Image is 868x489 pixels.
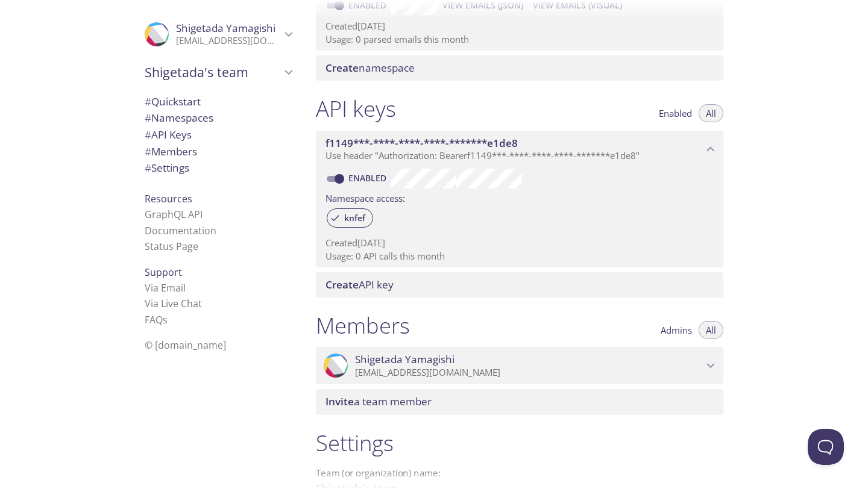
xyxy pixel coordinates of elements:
[135,110,301,126] div: Namespaces
[135,57,301,88] div: Shigetada's team
[699,104,723,122] button: All
[325,237,714,249] p: Created [DATE]
[145,145,197,158] span: Members
[145,192,192,205] span: Resources
[176,35,281,47] p: [EMAIL_ADDRESS][DOMAIN_NAME]
[325,33,714,46] p: Usage: 0 parsed emails this month
[325,20,714,33] p: Created [DATE]
[135,143,301,160] div: Members
[145,297,202,310] a: Via Live Chat
[316,95,396,122] h1: API keys
[325,278,359,291] span: Create
[316,55,723,81] div: Create namespace
[808,429,844,465] iframe: Help Scout Beacon - Open
[355,367,703,379] p: [EMAIL_ADDRESS][DOMAIN_NAME]
[135,14,301,54] div: Shigetada Yamagishi
[145,240,198,253] a: Status Page
[145,64,281,81] span: Shigetada's team
[337,213,373,223] span: knfef
[145,111,213,125] span: Namespaces
[145,313,168,326] a: FAQ
[327,208,373,228] div: knfef
[316,312,410,339] h1: Members
[145,145,151,158] span: #
[145,128,192,142] span: API Keys
[325,394,354,408] span: Invite
[145,208,203,221] a: GraphQL API
[325,394,432,408] span: a team member
[316,272,723,297] div: Create API Key
[653,321,699,339] button: Admins
[145,128,151,142] span: #
[316,469,441,478] label: Team (or organization) name:
[145,281,186,294] a: Via Email
[145,224,216,237] a: Documentation
[355,353,454,366] span: Shigetada Yamagishi
[135,93,301,110] div: Quickstart
[176,21,275,35] span: Shigetada Yamagishi
[325,278,394,291] span: API key
[163,313,168,326] span: s
[145,95,201,108] span: Quickstart
[652,104,699,122] button: Enabled
[316,429,723,456] h1: Settings
[135,126,301,143] div: API Keys
[699,321,723,339] button: All
[325,250,714,263] p: Usage: 0 API calls this month
[145,266,182,279] span: Support
[316,389,723,414] div: Invite a team member
[316,347,723,384] div: Shigetada Yamagishi
[145,111,151,125] span: #
[145,338,226,352] span: © [DOMAIN_NAME]
[325,188,405,206] label: Namespace access:
[325,61,359,75] span: Create
[325,61,415,75] span: namespace
[145,161,151,175] span: #
[347,172,391,184] a: Enabled
[135,160,301,176] div: Team Settings
[145,161,189,175] span: Settings
[145,95,151,108] span: #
